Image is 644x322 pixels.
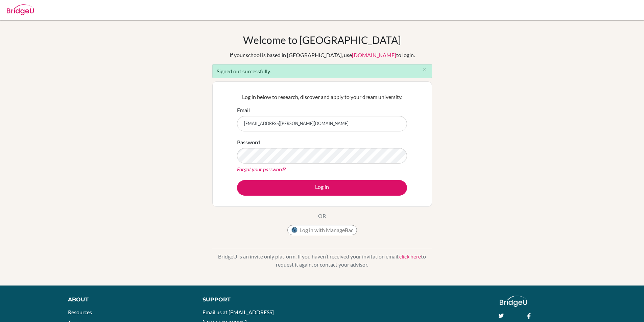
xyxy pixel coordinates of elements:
[237,180,407,196] button: Log in
[418,65,432,75] button: Close
[237,106,250,114] label: Email
[287,225,357,235] button: Log in with ManageBac
[237,138,260,146] label: Password
[230,51,415,59] div: If your school is based in [GEOGRAPHIC_DATA], use to login.
[212,252,432,269] p: BridgeU is an invite only platform. If you haven’t received your invitation email, to request it ...
[399,253,421,259] a: click here
[237,166,286,172] a: Forgot your password?
[243,34,401,46] h1: Welcome to [GEOGRAPHIC_DATA]
[68,309,92,315] a: Resources
[352,52,396,58] a: [DOMAIN_NAME]
[202,296,314,304] div: Support
[237,93,407,101] p: Log in below to research, discover and apply to your dream university.
[500,296,527,307] img: logo_white@2x-f4f0deed5e89b7ecb1c2cc34c3e3d731f90f0f143d5ea2071677605dd97b5244.png
[7,4,34,15] img: Bridge-U
[212,64,432,78] div: Signed out successfully.
[68,296,187,304] div: About
[422,67,427,72] i: close
[318,212,326,220] p: OR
